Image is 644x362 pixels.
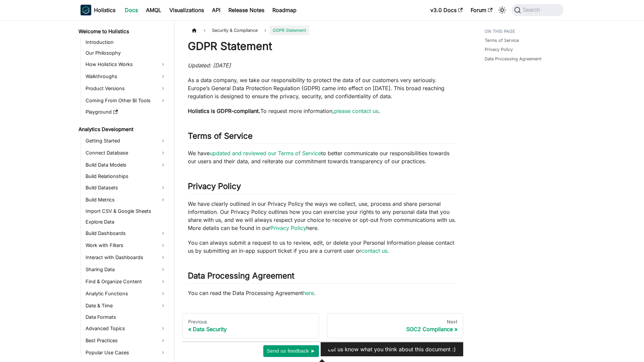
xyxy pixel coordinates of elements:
[188,200,458,232] p: We have clearly outlined in our Privacy Policy the ways we collect, use, process and share person...
[84,240,168,251] a: Work with Filters
[268,5,301,15] a: Roadmap
[485,56,541,62] a: Data Processing Agreement
[84,252,168,263] a: Interact with Dashboards
[467,5,496,15] a: Forum
[485,37,519,44] a: Terms of Service
[188,107,458,115] p: To request more information, .
[165,5,208,15] a: Visualizations
[84,300,168,311] a: Date & Time
[270,225,306,231] a: Privacy Policy
[76,125,168,134] a: Analytics Development
[121,5,142,15] a: Docs
[188,62,231,69] em: Updated: [DATE]
[84,71,168,82] a: Walkthroughs
[188,271,458,284] h2: Data Processing Agreement
[84,228,168,239] a: Build Dashboards
[84,276,168,287] a: Find & Organize Content
[84,147,168,158] a: Connect Database
[263,345,319,357] button: Send us feedback ►
[84,182,168,193] a: Build Datasets
[84,264,168,275] a: Sharing Data
[84,83,168,94] a: Product Versions
[84,206,168,216] a: Import CSV & Google Sheets
[84,95,168,106] a: Coming From Other BI Tools
[188,25,458,35] nav: Breadcrumbs
[182,313,319,339] a: PreviousData Security
[188,289,458,297] p: You can read the Data Processing Agreement .
[188,131,458,144] h2: Terms of Service
[327,313,464,339] a: NextSOC2 Compliance
[485,46,513,53] a: Privacy Policy
[269,25,309,35] span: GDPR Statement
[84,107,168,117] a: Playground
[188,326,313,333] div: Data Security
[303,290,314,296] a: here
[188,149,458,165] p: We have to better communicate our responsibilities towards our users and their data, and reiterat...
[188,319,313,325] div: Previous
[188,25,201,35] a: Home page
[84,135,168,146] a: Getting Started
[188,40,458,53] h1: GDPR Statement
[94,6,115,14] b: Holistics
[521,7,544,13] span: Search
[84,160,168,170] a: Build Data Models
[84,38,168,47] a: Introduction
[208,5,224,15] a: API
[210,150,321,157] a: updated and reviewed our Terms of Service
[84,59,168,70] a: How Holistics Works
[333,319,458,325] div: Next
[328,346,456,353] span: Let us know what you think about this document :)
[188,181,458,194] h2: Privacy Policy
[84,217,168,227] a: Explore Data
[188,108,260,114] strong: Holistics is GDPR-compliant.
[334,108,378,114] a: please contact us
[80,5,115,15] a: HolisticsHolisticsHolistics
[188,239,458,255] p: You can always submit a request to us to review, edit, or delete your Personal Information please...
[512,4,563,16] button: Search (Command+K)
[84,194,168,205] a: Build Metrics
[84,288,168,299] a: Analytic Functions
[84,335,168,346] a: Best Practices
[80,5,91,15] img: Holistics
[182,313,463,339] nav: Docs pages
[84,48,168,58] a: Our Philosophy
[209,25,261,35] span: Security & Compliance
[497,5,507,15] button: Switch between dark and light mode (currently system mode)
[361,247,387,254] a: contact us
[333,326,458,333] div: SOC2 Compliance
[76,27,168,36] a: Welcome to Holistics
[188,76,458,100] p: As a data company, we take our responsibility to protect the data of our customers very seriously...
[84,323,168,334] a: Advanced Topics
[84,347,168,358] a: Popular Use Cases
[142,5,165,15] a: AMQL
[426,5,467,15] a: v3.0 Docs
[267,347,316,355] span: Send us feedback ►
[84,312,168,322] a: Data Formats
[224,5,268,15] a: Release Notes
[84,172,168,181] a: Build Relationships
[74,20,174,362] nav: Docs sidebar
